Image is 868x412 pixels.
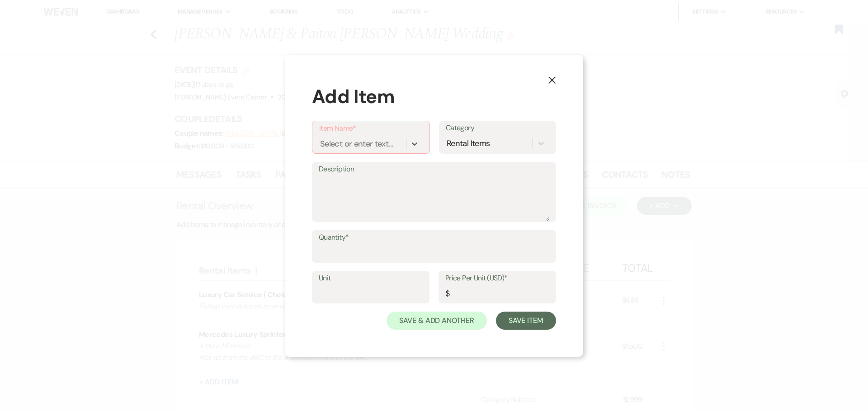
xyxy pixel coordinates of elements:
label: Description [319,163,549,176]
div: Select or enter text... [320,138,393,150]
div: Add Item [312,82,556,111]
div: Rental Items [447,137,490,150]
label: Unit [319,272,423,285]
button: Save Item [496,312,556,330]
label: Item Name* [319,122,423,135]
div: $ [445,288,449,300]
label: Price Per Unit (USD)* [445,272,549,285]
label: Quantity* [319,231,549,244]
button: Save & Add Another [387,312,487,330]
label: Category [446,122,549,135]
